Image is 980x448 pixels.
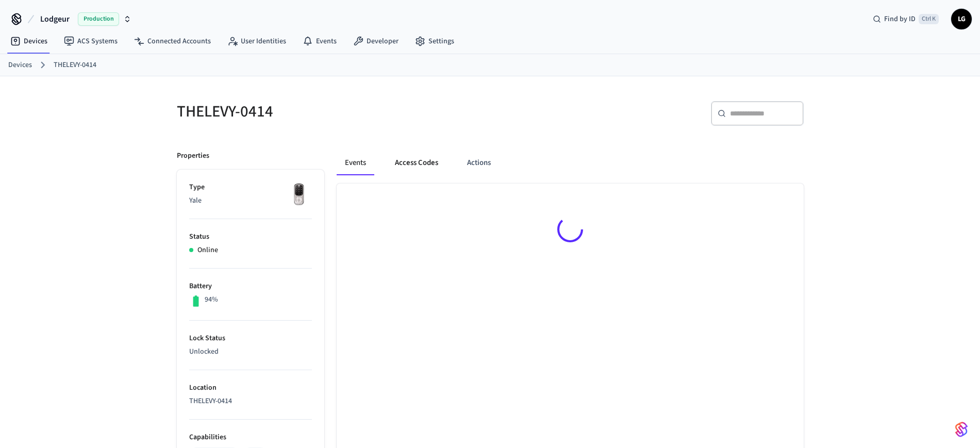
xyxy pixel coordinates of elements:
span: Ctrl K [919,14,939,24]
div: ant example [337,151,804,175]
a: ACS Systems [56,32,126,51]
a: Settings [407,32,462,51]
span: LG [952,10,971,28]
div: Find by IDCtrl K [865,10,947,28]
p: THELEVY-0414 [189,396,312,407]
a: Devices [8,60,32,71]
span: Lodgeur [40,13,70,25]
p: Location [189,383,312,393]
p: Capabilities [189,432,312,443]
a: Connected Accounts [126,32,219,51]
button: Events [337,151,374,175]
a: Devices [2,32,56,51]
button: Actions [459,151,499,175]
h5: THELEVY-0414 [177,101,484,122]
span: Find by ID [884,14,916,24]
span: Production [78,12,119,26]
p: Type [189,182,312,193]
p: Status [189,231,312,242]
a: Events [294,32,345,51]
a: User Identities [219,32,294,51]
p: Yale [189,195,312,206]
p: 94% [205,294,218,305]
p: Unlocked [189,346,312,357]
p: Online [197,245,218,256]
p: Properties [177,151,209,161]
a: Developer [345,32,407,51]
button: Access Codes [387,151,446,175]
img: Yale Assure Touchscreen Wifi Smart Lock, Satin Nickel, Front [286,182,312,208]
p: Lock Status [189,333,312,344]
p: Battery [189,281,312,292]
a: THELEVY-0414 [54,60,96,71]
img: SeamLogoGradient.69752ec5.svg [955,421,968,438]
button: LG [951,9,972,29]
